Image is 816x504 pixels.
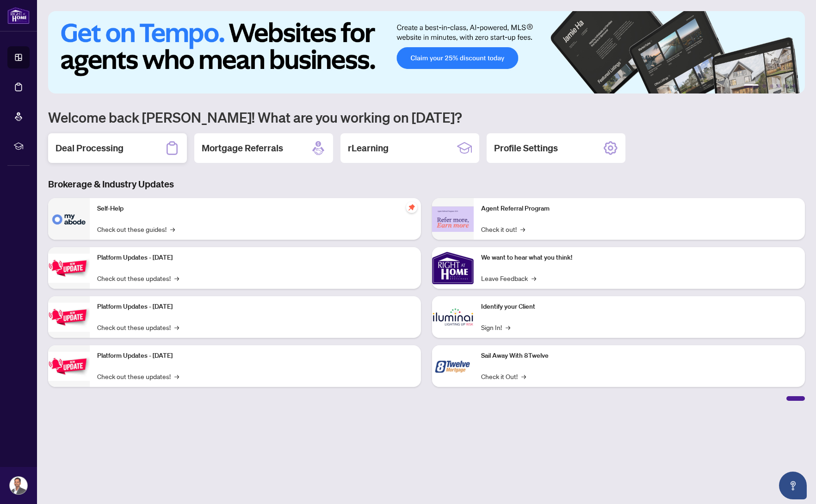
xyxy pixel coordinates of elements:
span: → [532,273,536,283]
a: Check it Out!→ [481,371,526,381]
span: → [521,371,526,381]
span: → [174,322,179,332]
span: → [174,273,179,283]
img: Platform Updates - July 8, 2025 [48,303,90,332]
span: → [506,322,510,332]
a: Check it out!→ [481,224,525,234]
button: 3 [770,84,773,88]
a: Check out these guides!→ [97,224,175,234]
p: Platform Updates - [DATE] [97,302,414,312]
a: Check out these updates!→ [97,371,179,381]
img: Sail Away With 8Twelve [432,345,474,387]
img: Slide 0 [48,11,805,93]
button: 5 [785,84,788,88]
span: pushpin [406,202,417,213]
button: 2 [762,84,766,88]
span: → [174,371,179,381]
button: 6 [792,84,796,88]
img: Profile Icon [10,477,27,494]
p: Self-Help [97,204,414,214]
button: Open asap [779,472,807,499]
span: → [170,224,175,234]
p: Agent Referral Program [481,204,797,214]
a: Check out these updates!→ [97,273,179,283]
a: Leave Feedback→ [481,273,536,283]
h2: Mortgage Referrals [202,142,283,155]
p: Platform Updates - [DATE] [97,253,414,263]
p: Sail Away With 8Twelve [481,351,797,361]
img: We want to hear what you think! [432,247,474,289]
h1: Welcome back [PERSON_NAME]! What are you working on [DATE]? [48,108,805,126]
h3: Brokerage & Industry Updates [48,178,805,191]
p: We want to hear what you think! [481,253,797,263]
h2: rLearning [348,142,389,155]
h2: Deal Processing [56,142,124,155]
img: Platform Updates - July 21, 2025 [48,254,90,283]
h2: Profile Settings [494,142,558,155]
img: Self-Help [48,198,90,240]
img: logo [7,7,30,24]
img: Identify your Client [432,296,474,338]
img: Agent Referral Program [432,206,474,232]
a: Check out these updates!→ [97,322,179,332]
img: Platform Updates - June 23, 2025 [48,352,90,381]
a: Sign In!→ [481,322,510,332]
p: Platform Updates - [DATE] [97,351,414,361]
button: 1 [744,84,759,88]
button: 4 [777,84,781,88]
span: → [520,224,525,234]
p: Identify your Client [481,302,797,312]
